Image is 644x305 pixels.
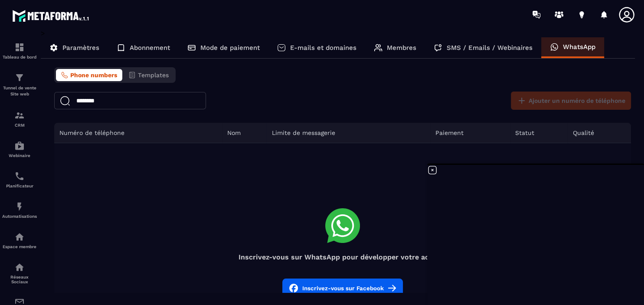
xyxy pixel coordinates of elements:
[2,184,37,188] p: Planificateur
[12,8,90,23] img: logo
[14,262,25,272] img: social-network
[56,69,122,81] button: Phone numbers
[563,43,595,51] p: WhatsApp
[2,134,37,164] a: automationsautomationsWebinaire
[430,123,510,143] th: Paiement
[2,164,37,195] a: schedulerschedulerPlanificateur
[2,214,37,219] p: Automatisations
[2,36,37,66] a: formationformationTableau de bord
[62,44,99,52] p: Paramètres
[200,44,260,52] p: Mode de paiement
[282,279,403,298] button: Inscrivez-vous sur Facebook
[14,110,25,121] img: formation
[266,123,430,143] th: Limite de messagerie
[2,153,37,158] p: Webinaire
[70,72,117,79] span: Phone numbers
[2,123,37,128] p: CRM
[14,42,25,52] img: formation
[447,44,533,52] p: SMS / Emails / Webinaires
[14,171,25,181] img: scheduler
[290,44,356,52] p: E-mails et domaines
[138,72,169,79] span: Templates
[2,85,37,97] p: Tunnel de vente Site web
[123,69,174,81] button: Templates
[568,123,631,143] th: Qualité
[2,104,37,134] a: formationformationCRM
[14,72,25,83] img: formation
[54,123,222,143] th: Numéro de téléphone
[2,275,37,284] p: Réseaux Sociaux
[2,195,37,225] a: automationsautomationsAutomatisations
[14,141,25,151] img: automations
[387,44,416,52] p: Membres
[14,232,25,242] img: automations
[54,253,631,261] h4: Inscrivez-vous sur WhatsApp pour développer votre activité
[14,201,25,212] img: automations
[222,123,267,143] th: Nom
[130,44,170,52] p: Abonnement
[510,123,568,143] th: Statut
[2,244,37,249] p: Espace membre
[2,225,37,256] a: automationsautomationsEspace membre
[2,256,37,291] a: social-networksocial-networkRéseaux Sociaux
[2,55,37,59] p: Tableau de bord
[2,66,37,104] a: formationformationTunnel de vente Site web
